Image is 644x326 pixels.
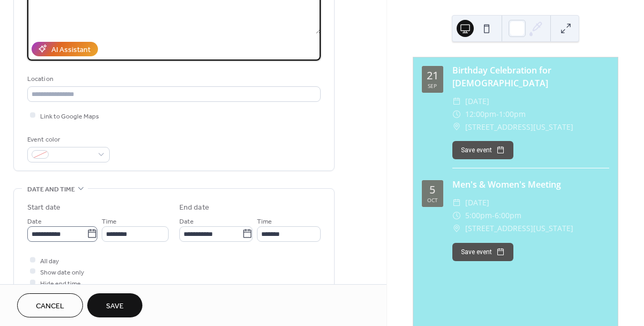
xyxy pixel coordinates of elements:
span: Link to Google Maps [40,110,99,122]
span: Date [179,216,194,227]
span: 6:00pm [495,209,521,222]
button: Save event [452,243,513,261]
div: ​ [452,196,461,209]
div: ​ [452,121,461,134]
span: [DATE] [465,196,489,209]
div: AI Assistant [51,44,90,55]
span: - [492,209,495,222]
span: [STREET_ADDRESS][US_STATE] [465,222,573,235]
div: Sep [428,83,437,88]
span: Date and time [27,184,75,195]
div: Start date [27,202,60,213]
button: Cancel [17,293,83,317]
span: Hide end time [40,278,81,289]
div: ​ [452,108,461,121]
div: ​ [452,95,461,108]
span: 1:00pm [499,108,526,121]
div: End date [179,202,209,213]
div: Event color [27,134,108,145]
span: Time [257,216,272,227]
div: 5 [429,184,435,195]
div: Men's & Women's Meeting [452,178,609,191]
span: Save [106,301,124,312]
span: 12:00pm [465,108,496,121]
button: Save event [452,141,513,159]
div: ​ [452,222,461,235]
span: [STREET_ADDRESS][US_STATE] [465,121,573,134]
div: 21 [427,70,438,81]
button: Save [87,293,142,317]
div: Birthday Celebration for [DEMOGRAPHIC_DATA] [452,64,609,90]
span: Date [27,216,42,227]
span: - [496,108,499,121]
span: Show date only [40,266,84,278]
div: Location [27,73,319,85]
div: ​ [452,209,461,222]
span: All day [40,255,59,266]
div: Oct [427,197,438,203]
span: 5:00pm [465,209,492,222]
span: [DATE] [465,95,489,108]
span: Time [102,216,117,227]
button: AI Assistant [32,42,98,56]
span: Cancel [36,301,64,312]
